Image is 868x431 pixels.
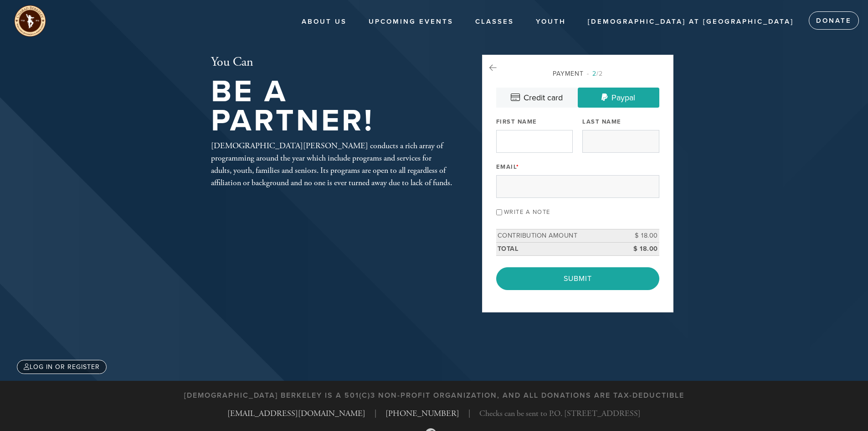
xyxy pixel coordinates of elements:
div: [DEMOGRAPHIC_DATA][PERSON_NAME] conducts a rich array of programming around the year which includ... [211,140,452,189]
a: Log in or register [17,360,107,374]
a: Youth [529,13,573,31]
img: unnamed%20%283%29_0.png [14,5,46,37]
a: [PHONE_NUMBER] [385,408,459,419]
td: Contribution Amount [496,229,618,243]
h1: Be A Partner! [211,77,452,136]
span: /2 [587,70,603,78]
td: Total [496,242,618,255]
label: Write a note [504,208,550,216]
h2: You Can [211,55,452,70]
span: Checks can be sent to P.O. [STREET_ADDRESS] [479,407,641,420]
span: | [375,407,376,420]
span: This field is required. [516,163,519,171]
span: 2 [592,70,596,78]
label: First Name [496,118,537,126]
td: $ 18.00 [618,242,659,255]
a: Upcoming Events [362,13,460,31]
a: Donate [809,11,859,30]
label: Email [496,163,519,171]
div: Payment [496,69,659,78]
h3: [DEMOGRAPHIC_DATA] Berkeley is a 501(c)3 non-profit organization, and all donations are tax-deduc... [184,391,684,400]
a: Credit card [496,88,578,108]
a: Paypal [578,88,659,108]
label: Last Name [582,118,621,126]
span: | [468,407,470,420]
td: $ 18.00 [618,229,659,243]
a: [EMAIL_ADDRESS][DOMAIN_NAME] [227,408,365,419]
a: About Us [295,13,354,31]
input: Submit [496,267,659,290]
a: [DEMOGRAPHIC_DATA] at [GEOGRAPHIC_DATA] [581,13,801,31]
a: Classes [468,13,521,31]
